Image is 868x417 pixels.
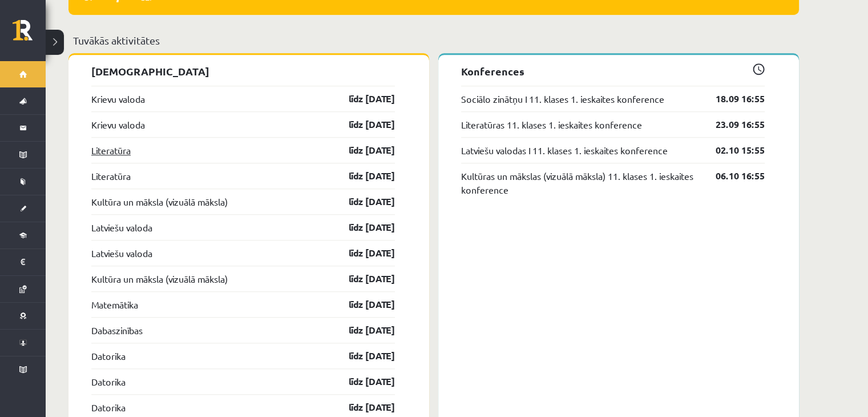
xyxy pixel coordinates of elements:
a: Krievu valoda [91,92,145,106]
a: līdz [DATE] [329,272,395,286]
a: Literatūras 11. klases 1. ieskaites konference [461,118,642,131]
p: Konferences [461,63,765,79]
a: 18.09 16:55 [699,92,765,106]
a: līdz [DATE] [329,375,395,388]
a: līdz [DATE] [329,400,395,414]
a: 23.09 16:55 [699,118,765,131]
a: Krievu valoda [91,118,145,131]
a: 06.10 16:55 [699,169,765,183]
a: Latviešu valoda [91,246,152,260]
a: līdz [DATE] [329,92,395,106]
a: Datorika [91,349,126,363]
a: Literatūra [91,143,131,157]
a: 02.10 15:55 [699,143,765,157]
a: Datorika [91,400,126,414]
a: līdz [DATE] [329,118,395,131]
a: Dabaszinības [91,323,143,337]
a: līdz [DATE] [329,298,395,311]
a: Datorika [91,375,126,388]
a: Sociālo zinātņu I 11. klases 1. ieskaites konference [461,92,664,106]
a: līdz [DATE] [329,169,395,183]
a: Literatūra [91,169,131,183]
a: Latviešu valodas I 11. klases 1. ieskaites konference [461,143,668,157]
a: Kultūra un māksla (vizuālā māksla) [91,195,228,209]
a: līdz [DATE] [329,143,395,157]
a: Rīgas 1. Tālmācības vidusskola [13,20,46,49]
a: Kultūra un māksla (vizuālā māksla) [91,272,228,286]
p: Tuvākās aktivitātes [73,33,794,48]
a: līdz [DATE] [329,220,395,234]
a: līdz [DATE] [329,195,395,209]
a: Kultūras un mākslas (vizuālā māksla) 11. klases 1. ieskaites konference [461,169,699,197]
a: līdz [DATE] [329,323,395,337]
a: līdz [DATE] [329,349,395,363]
a: Latviešu valoda [91,220,152,234]
a: Matemātika [91,298,138,311]
p: [DEMOGRAPHIC_DATA] [91,63,395,79]
a: līdz [DATE] [329,246,395,260]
